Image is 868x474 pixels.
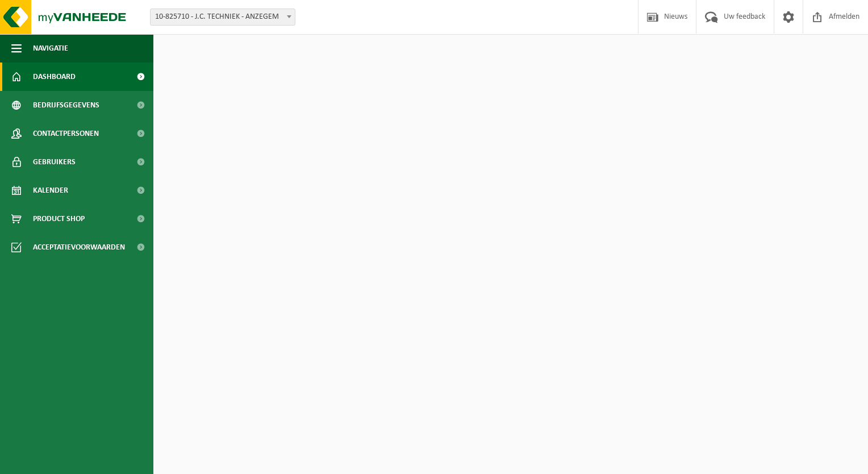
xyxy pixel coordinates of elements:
span: Gebruikers [33,148,76,176]
span: 10-825710 - J.C. TECHNIEK - ANZEGEM [150,9,295,26]
span: Kalender [33,176,68,205]
span: Acceptatievoorwaarden [33,233,125,261]
span: Navigatie [33,34,68,63]
span: Bedrijfsgegevens [33,91,99,119]
span: Contactpersonen [33,119,99,148]
span: 10-825710 - J.C. TECHNIEK - ANZEGEM [151,9,295,25]
span: Dashboard [33,63,76,91]
span: Product Shop [33,205,85,233]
